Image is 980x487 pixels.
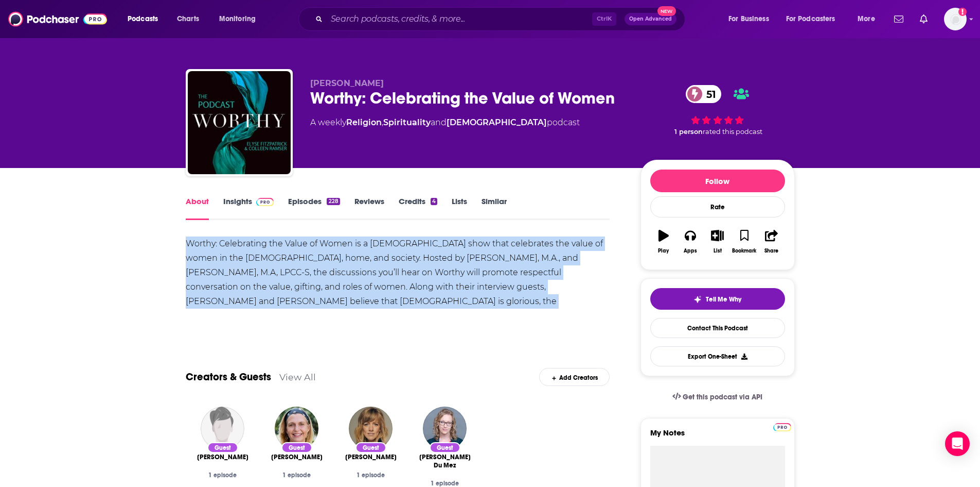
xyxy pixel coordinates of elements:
a: Pro website [773,422,791,431]
a: [DEMOGRAPHIC_DATA] [447,117,547,127]
img: Kristin Kobes Du Mez [423,407,467,450]
button: open menu [850,11,888,27]
a: Spirituality [383,117,431,127]
div: Play [658,248,669,254]
a: Todd Pruitt [197,453,248,461]
a: Reviews [354,196,384,220]
button: Bookmark [731,223,758,260]
span: Ctrl K [592,12,616,26]
img: Todd Pruitt [201,407,244,450]
div: Guest [207,442,238,453]
div: Apps [684,248,697,254]
span: New [657,6,676,16]
span: Monitoring [219,12,256,26]
span: rated this podcast [703,128,762,136]
div: 1 episode [342,472,400,479]
a: Religion [346,117,382,127]
img: Sandra McCracken [349,407,393,450]
span: Charts [177,12,199,26]
a: View All [279,372,316,382]
button: List [704,223,730,260]
a: Lists [452,196,467,220]
span: Tell Me Why [706,295,741,304]
div: A weekly podcast [310,116,580,129]
button: open menu [120,11,171,27]
input: Search podcasts, credits, & more... [327,11,592,27]
div: 228 [327,198,340,205]
img: Podchaser Pro [256,198,274,206]
a: Show notifications dropdown [916,10,932,28]
img: tell me why sparkle [693,295,702,304]
span: and [431,117,447,127]
button: open menu [721,11,782,27]
div: 1 episode [416,480,474,487]
span: 51 [696,85,721,103]
span: [PERSON_NAME] [271,453,323,461]
svg: Add a profile image [958,8,967,16]
div: Worthy: Celebrating the Value of Women is a [DEMOGRAPHIC_DATA] show that celebrates the value of ... [186,237,610,338]
div: Open Intercom Messenger [945,431,970,456]
span: Open Advanced [629,16,672,22]
div: Guest [355,442,386,453]
div: Guest [430,442,460,453]
span: For Podcasters [786,12,835,26]
span: [PERSON_NAME] Du Mez [416,453,474,469]
img: Beth Allison Barr [275,407,318,450]
a: Get this podcast via API [664,384,771,410]
button: open menu [779,11,850,27]
img: Podchaser - Follow, Share and Rate Podcasts [8,9,107,29]
img: Podchaser Pro [773,423,791,431]
span: Podcasts [128,12,158,26]
span: [PERSON_NAME] [197,453,248,461]
div: Bookmark [732,248,756,254]
div: List [714,248,722,254]
button: Follow [650,170,785,192]
span: [PERSON_NAME] [345,453,397,461]
a: Sandra McCracken [345,453,397,461]
a: Creators & Guests [186,371,271,383]
button: Share [758,223,785,260]
a: Kristin Kobes Du Mez [416,453,474,469]
div: 4 [431,198,437,205]
img: User Profile [944,8,967,30]
span: Logged in as BenLaurro [944,8,967,30]
a: Beth Allison Barr [271,453,323,461]
a: 51 [686,85,721,103]
span: More [858,12,875,26]
span: 1 person [674,128,703,136]
a: Similar [482,196,507,220]
a: InsightsPodchaser Pro [223,196,274,220]
div: Add Creators [539,368,610,386]
button: open menu [212,11,269,27]
a: About [186,196,209,220]
span: , [382,117,383,127]
div: 51 1 personrated this podcast [640,78,795,142]
a: Charts [170,11,205,27]
a: Contact This Podcast [650,318,785,338]
span: Get this podcast via API [683,393,762,401]
span: For Business [728,12,769,26]
div: Share [764,248,778,254]
div: Search podcasts, credits, & more... [308,7,695,31]
img: Worthy: Celebrating the Value of Women [188,71,291,174]
div: Rate [650,196,785,217]
button: Show profile menu [944,8,967,30]
button: Open AdvancedNew [625,13,676,25]
div: 1 episode [194,472,252,479]
span: [PERSON_NAME] [310,78,384,88]
button: Export One-Sheet [650,346,785,366]
a: Credits4 [399,196,437,220]
a: Episodes228 [288,196,340,220]
div: 1 episode [268,472,326,479]
a: Show notifications dropdown [890,10,907,28]
button: Apps [677,223,704,260]
button: Play [650,223,677,260]
div: Guest [281,442,312,453]
label: My Notes [650,428,785,446]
